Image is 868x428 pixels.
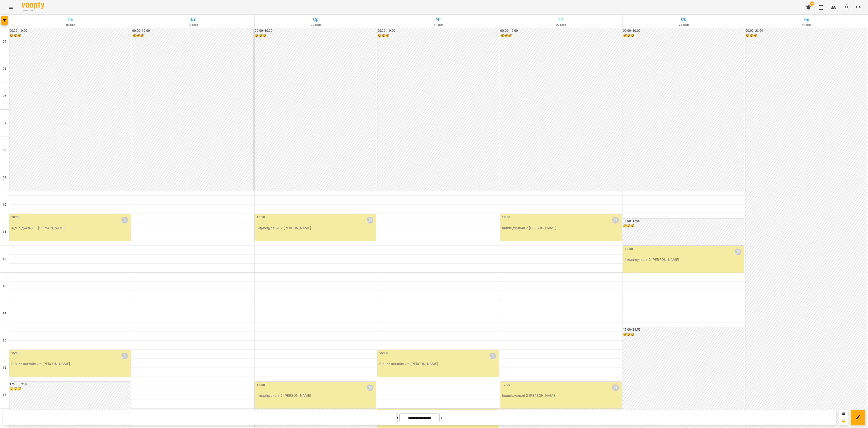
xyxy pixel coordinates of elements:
h6: 22 серп [501,23,622,27]
h6: 00:00 - 10:00 [255,28,376,33]
h6: 07 [3,121,6,126]
h6: 😴😴😴 [9,387,131,392]
h6: 😴😴😴 [623,332,744,337]
button: UA [854,3,863,11]
h6: 16 [3,365,6,370]
h6: 04 [3,39,6,44]
h6: 19 серп [133,23,254,27]
h6: 😴😴😴 [9,33,131,38]
label: 10:50 [11,215,20,220]
div: Анастасія Літвінчук [612,384,619,391]
p: Індивідуальні 2 - [PERSON_NAME] [11,225,130,231]
p: Індивідуальні 2 - [PERSON_NAME] [502,225,621,231]
h6: 17 [3,392,6,397]
p: Індивідуальні 2 - [PERSON_NAME] [257,225,375,231]
h6: 😴😴😴 [132,33,254,38]
img: Voopty Logo [22,2,44,9]
h6: 00:00 - 10:00 [132,28,254,33]
p: Бізнес англійська - [PERSON_NAME] [379,361,498,367]
span: UA [856,5,861,10]
h6: 11:00 - 12:00 [623,219,744,224]
label: 12:00 [625,247,633,252]
div: Анастасія Літвінчук [367,217,373,224]
h6: 24 серп [746,23,867,27]
h6: 12 [3,257,6,262]
img: avatar_s.png [843,4,850,10]
h6: 15:00 - 23:59 [623,327,744,332]
h6: 00:00 - 10:00 [500,28,622,33]
h6: 00:00 - 10:00 [623,28,744,33]
label: 15:50 [11,351,20,356]
h6: 09 [3,175,6,180]
h6: Ср [255,16,376,23]
p: Бізнес англійська - [PERSON_NAME] [11,361,130,367]
h6: 😴😴😴 [255,33,376,38]
h6: 00:00 - 10:00 [377,28,499,33]
h6: Сб [623,16,745,23]
h6: 08 [3,148,6,153]
label: 10:50 [257,215,265,220]
h6: Вт [133,16,254,23]
h6: 00:00 - 10:00 [9,28,131,33]
div: Анастасія Літвінчук [489,353,496,359]
div: Анастасія Літвінчук [121,217,128,224]
h6: 14 [3,311,6,316]
button: Menu [5,2,16,13]
h6: 17:00 - 19:00 [9,382,131,387]
h6: 13 [3,284,6,289]
p: Індивідуальні 2 - [PERSON_NAME] [257,393,375,398]
label: 10:50 [502,215,510,220]
label: 17:00 [257,382,265,387]
label: 15:50 [379,351,388,356]
h6: 00:00 - 23:59 [745,28,867,33]
p: Індивідуальні 2 - [PERSON_NAME] [625,257,743,262]
h6: 11 [3,229,6,234]
p: Індивідуальні 2 - [PERSON_NAME] [502,393,621,398]
h6: Чт [378,16,499,23]
span: 6 [810,1,814,6]
h6: 10 [3,202,6,207]
h6: 20 серп [255,23,376,27]
h6: 21 серп [378,23,499,27]
span: For Business [22,9,44,12]
h6: 😴😴😴 [745,33,867,38]
div: Анастасія Літвінчук [612,217,619,224]
h6: 23 серп [623,23,745,27]
h6: 05 [3,66,6,71]
h6: 😴😴😴 [623,224,744,228]
div: Анастасія Літвінчук [735,248,741,255]
h6: 😴😴😴 [377,33,499,38]
h6: 18 серп [10,23,131,27]
h6: Пн [10,16,131,23]
label: 17:00 [502,382,510,387]
h6: 15 [3,338,6,343]
h6: Нд [746,16,867,23]
h6: Пт [501,16,622,23]
div: Анастасія Літвінчук [121,353,128,359]
h6: 😴😴😴 [500,33,622,38]
h6: 😴😴😴 [623,33,744,38]
h6: 06 [3,94,6,99]
div: Анастасія Літвінчук [367,384,373,391]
